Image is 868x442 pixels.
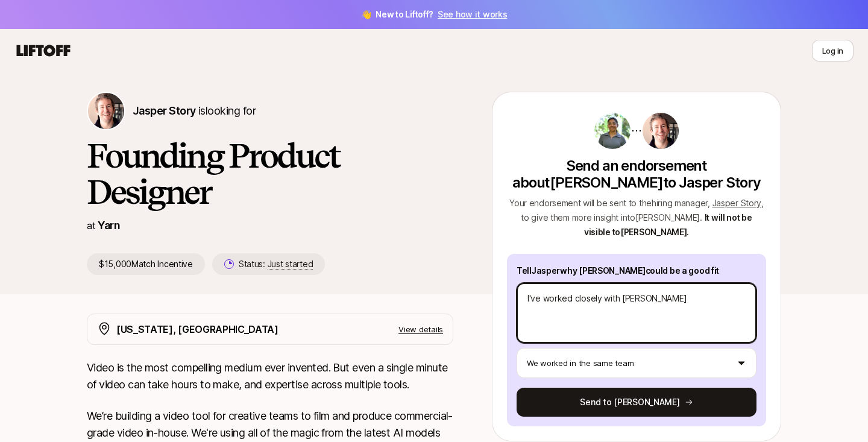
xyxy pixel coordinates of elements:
button: Send to [PERSON_NAME] [517,388,756,417]
span: Just started [268,259,313,270]
p: is looking for [133,103,256,119]
span: Jasper Story [133,104,196,117]
p: Send an endorsement about [PERSON_NAME] to Jasper Story [507,157,766,191]
a: Yarn [98,219,120,232]
img: 7e2e3d8c_7c17_4572_bf55_4594209ad881.jpg [594,113,631,149]
img: Jasper Story [643,113,679,149]
span: 👋 New to Liftoff? [361,7,508,22]
span: Jasper Story [712,198,762,208]
p: at [87,218,95,233]
p: [US_STATE], [GEOGRAPHIC_DATA] [116,321,278,337]
textarea: I've worked closely with N [517,283,756,343]
a: See how it works [438,9,508,19]
img: Jasper Story [88,93,124,129]
h1: Founding Product Designer [87,137,453,210]
p: $15,000 Match Incentive [87,253,205,275]
p: Tell Jasper why [PERSON_NAME] could be a good fit [517,264,756,278]
p: Status: [239,257,313,271]
p: View details [398,323,443,335]
span: Your endorsement will be sent to the hiring manager , , to give them more insight into [PERSON_NA... [509,198,764,223]
button: Log in [812,40,854,62]
p: Video is the most compelling medium ever invented. But even a single minute of video can take hou... [87,359,453,393]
